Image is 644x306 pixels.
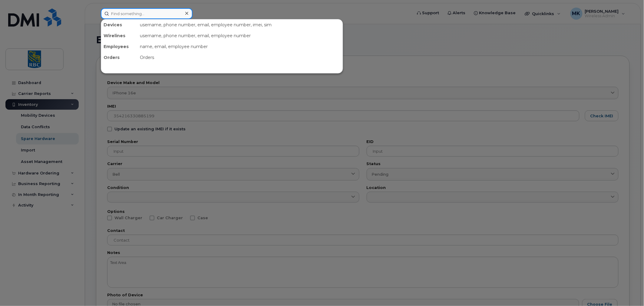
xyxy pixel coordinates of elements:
[137,41,343,52] div: name, email, employee number
[101,52,137,63] div: Orders
[101,41,137,52] div: Employees
[101,30,137,41] div: Wirelines
[137,52,343,63] div: Orders
[101,19,137,30] div: Devices
[137,19,343,30] div: username, phone number, email, employee number, imei, sim
[137,30,343,41] div: username, phone number, email, employee number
